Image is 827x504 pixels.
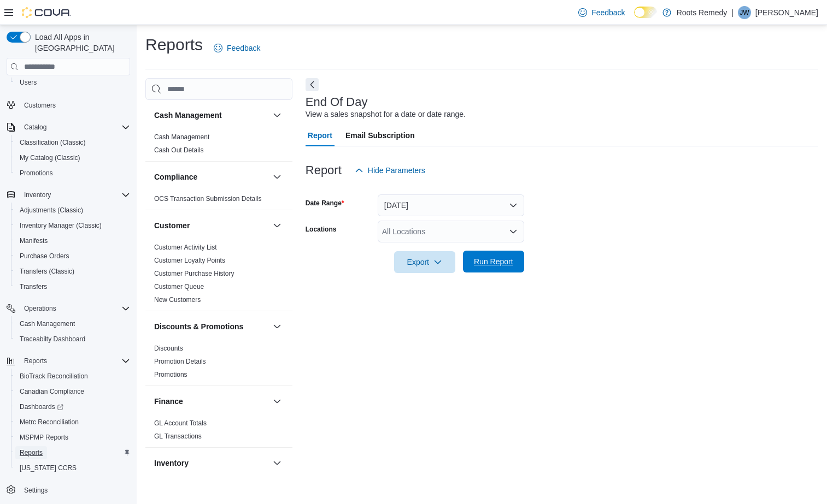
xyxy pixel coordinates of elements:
a: Transfers (Classic) [15,265,79,278]
button: My Catalog (Classic) [11,150,134,165]
button: Run Report [463,251,524,272]
button: Discounts & Promotions [271,320,284,333]
span: Customers [24,101,56,110]
a: BioTrack Reconciliation [15,370,92,383]
button: Operations [2,301,134,316]
button: Manifests [11,233,134,248]
input: Dark Mode [634,7,657,18]
span: Transfers (Classic) [15,265,130,278]
span: Inventory Manager (Classic) [20,221,102,230]
span: New Customers [154,295,201,304]
span: Settings [20,483,130,497]
span: BioTrack Reconciliation [20,372,88,381]
span: Reports [20,354,130,367]
span: Transfers (Classic) [20,267,74,276]
a: Users [15,76,41,89]
span: Promotions [154,370,187,379]
div: Discounts & Promotions [145,342,292,386]
h3: Report [306,164,342,177]
a: Metrc Reconciliation [15,416,83,429]
span: Cash Management [154,133,209,141]
span: GL Transactions [154,432,202,441]
span: My Catalog (Classic) [15,151,130,164]
a: Inventory Manager (Classic) [15,219,106,232]
a: [US_STATE] CCRS [15,461,81,475]
button: Canadian Compliance [11,384,134,399]
button: [US_STATE] CCRS [11,460,134,476]
button: Catalog [2,120,134,135]
button: Catalog [20,121,51,134]
a: Dashboards [15,400,68,413]
button: Reports [11,445,134,460]
button: Compliance [271,170,284,183]
a: Cash Management [15,317,79,330]
a: Cash Management [154,133,209,141]
h3: Compliance [154,171,197,182]
button: [DATE] [378,194,524,216]
h3: Finance [154,396,183,407]
span: Dark Mode [634,18,635,19]
a: Customer Purchase History [154,270,234,277]
span: Canadian Compliance [20,387,84,396]
button: Inventory [271,456,284,470]
a: GL Account Totals [154,419,207,427]
button: Customer [271,219,284,232]
span: OCS Transaction Submission Details [154,194,262,203]
span: Purchase Orders [15,250,130,263]
a: OCS Transaction Submission Details [154,195,262,203]
a: Promotion Details [154,358,206,365]
span: Inventory Manager (Classic) [15,219,130,232]
button: Traceabilty Dashboard [11,331,134,347]
a: Customer Loyalty Points [154,257,225,264]
h3: Inventory [154,458,189,469]
h1: Reports [145,34,203,56]
div: John Walker [738,6,751,19]
span: Settings [24,486,48,495]
span: MSPMP Reports [15,431,130,444]
span: Customers [20,98,130,111]
span: Report [308,124,332,146]
button: Finance [154,396,268,407]
button: Compliance [154,171,268,182]
span: Traceabilty Dashboard [15,333,130,346]
label: Locations [306,225,337,234]
span: Catalog [20,121,130,134]
button: Hide Parameters [350,159,430,181]
a: Promotions [15,167,57,180]
a: Dashboards [11,399,134,414]
span: Classification (Classic) [15,136,130,149]
a: Manifests [15,234,52,247]
span: Discounts [154,344,183,353]
button: Transfers [11,279,134,294]
span: Traceabilty Dashboard [20,335,85,343]
span: Adjustments (Classic) [15,204,130,217]
button: Reports [20,354,51,367]
button: Purchase Orders [11,248,134,264]
button: Transfers (Classic) [11,264,134,279]
a: Feedback [209,37,265,59]
a: Promotions [154,371,187,378]
button: Finance [271,395,284,408]
a: Traceabilty Dashboard [15,333,90,346]
span: Reports [20,448,43,457]
a: Feedback [574,2,629,23]
span: Adjustments (Classic) [20,206,83,215]
button: MSPMP Reports [11,430,134,445]
span: Reports [24,357,47,365]
h3: Customer [154,220,190,231]
a: Discounts [154,345,183,352]
p: Roots Remedy [677,6,728,19]
button: Cash Management [154,110,268,121]
a: Purchase Orders [15,250,74,263]
button: BioTrack Reconciliation [11,369,134,384]
span: JW [740,6,749,19]
span: Cash Management [20,319,75,328]
h3: End Of Day [306,96,368,109]
div: Customer [145,241,292,311]
button: Metrc Reconciliation [11,414,134,430]
span: Inventory [20,188,130,201]
span: Metrc Reconciliation [20,418,79,426]
span: Purchase Orders [20,252,69,260]
button: Cash Management [271,109,284,122]
button: Customers [2,97,134,112]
